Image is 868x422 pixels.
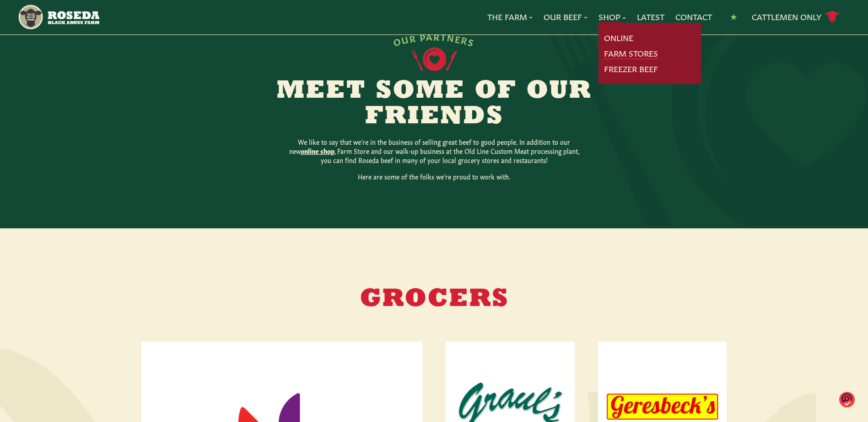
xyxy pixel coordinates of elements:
[392,35,403,47] span: O
[454,33,463,44] span: E
[392,31,476,47] div: OUR PARTNERS
[447,32,456,42] span: N
[604,47,658,59] a: Farm Stores
[604,32,633,44] a: Online
[637,11,664,23] a: Latest
[259,79,610,130] h2: Meet Some of Our Friends
[487,11,533,23] a: The Farm
[433,31,440,41] span: R
[544,11,588,23] a: Our Beef
[604,63,658,75] a: Freezer Beef
[675,11,712,23] a: Contact
[400,33,410,45] span: U
[288,137,581,164] p: We like to say that we’re in the business of selling great beef to good people. In addition to ou...
[419,31,426,42] span: P
[752,9,840,25] a: Cattlemen Only
[440,31,447,42] span: T
[409,32,417,43] span: R
[598,11,626,23] a: Shop
[288,287,581,312] h2: Grocers
[426,31,434,42] span: A
[288,172,581,181] p: Here are some of the folks we’re proud to work with.
[17,4,99,31] img: https://roseda.com/wp-content/uploads/2021/05/roseda-25-header.png
[461,34,470,46] span: R
[839,391,855,408] img: o1IwAAAABJRU5ErkJggg==
[467,36,476,47] span: S
[301,146,334,155] a: online shop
